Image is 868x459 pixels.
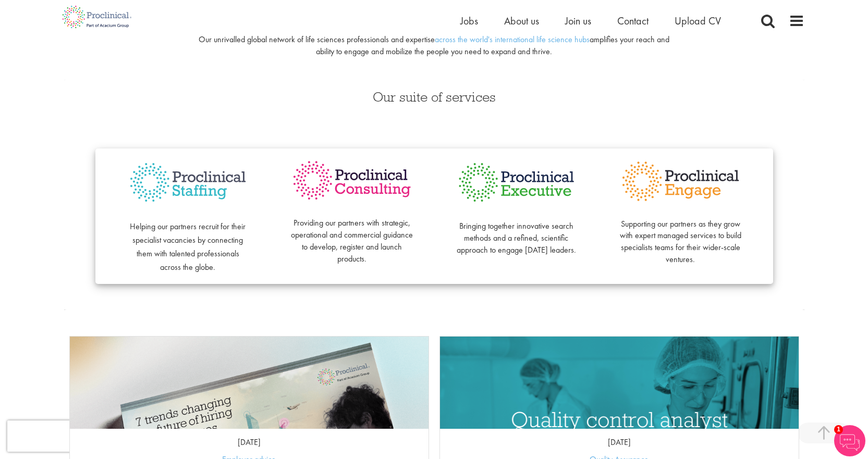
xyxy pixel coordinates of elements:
[70,337,429,429] a: Link to a post
[7,420,141,452] iframe: reCAPTCHA
[130,221,246,272] span: Helping our partners recruit for their specialist vacancies by connecting them with talented prof...
[455,208,578,256] p: Bringing together innovative search methods and a refined, scientific approach to engage [DATE] l...
[440,437,799,449] p: [DATE]
[834,425,843,434] span: 1
[127,159,249,206] img: Proclinical Staffing
[435,34,590,45] a: across the world's international life science hubs
[675,14,721,28] a: Upload CV
[291,206,413,265] p: Providing our partners with strategic, operational and commercial guidance to develop, register a...
[619,159,742,204] img: Proclinical Engage
[565,14,591,28] a: Join us
[291,159,413,202] img: Proclinical Consulting
[440,337,799,429] a: Link to a post
[455,159,578,206] img: Proclinical Executive
[190,34,678,58] p: Our unrivalled global network of life sciences professionals and expertise amplifies your reach a...
[70,437,429,449] p: [DATE]
[617,14,649,28] a: Contact
[64,90,804,104] h3: Our suite of services
[834,425,865,456] img: Chatbot
[460,14,478,28] a: Jobs
[504,14,539,28] a: About us
[619,206,742,266] p: Supporting our partners as they grow with expert managed services to build specialists teams for ...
